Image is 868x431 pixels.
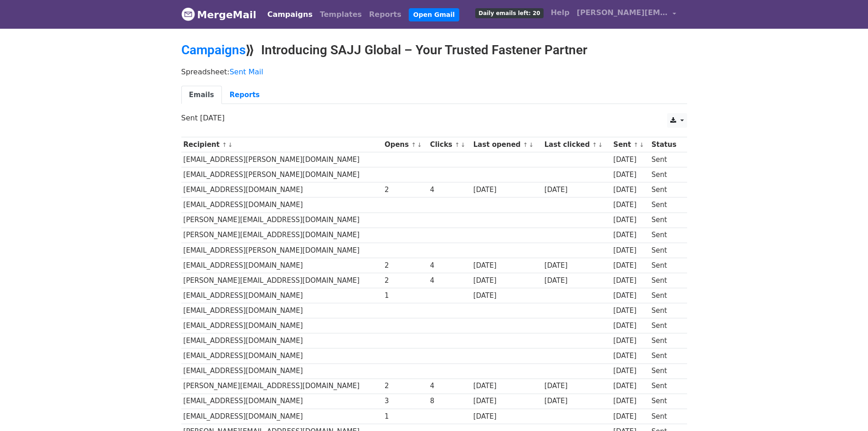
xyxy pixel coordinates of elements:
[181,86,222,104] a: Emails
[264,5,316,24] a: Campaigns
[613,230,647,240] div: [DATE]
[649,137,682,152] th: Status
[613,321,647,331] div: [DATE]
[181,288,383,303] td: [EMAIL_ADDRESS][DOMAIN_NAME]
[633,141,638,148] a: ↑
[598,141,603,148] a: ↓
[181,113,687,123] p: Sent [DATE]
[592,141,597,148] a: ↑
[382,137,428,152] th: Opens
[461,141,466,148] a: ↓
[473,260,540,271] div: [DATE]
[649,318,682,333] td: Sent
[181,273,383,288] td: [PERSON_NAME][EMAIL_ADDRESS][DOMAIN_NAME]
[473,185,540,195] div: [DATE]
[613,336,647,346] div: [DATE]
[385,291,426,301] div: 1
[649,182,682,197] td: Sent
[613,155,647,165] div: [DATE]
[613,396,647,406] div: [DATE]
[181,379,383,394] td: [PERSON_NAME][EMAIL_ADDRESS][DOMAIN_NAME]
[430,260,469,271] div: 4
[473,411,540,422] div: [DATE]
[649,288,682,303] td: Sent
[428,137,471,152] th: Clicks
[181,137,383,152] th: Recipient
[316,5,365,24] a: Templates
[649,152,682,167] td: Sent
[181,258,383,273] td: [EMAIL_ADDRESS][DOMAIN_NAME]
[544,275,609,286] div: [DATE]
[523,141,528,148] a: ↑
[544,381,609,391] div: [DATE]
[385,260,426,271] div: 2
[573,4,680,25] a: [PERSON_NAME][EMAIL_ADDRESS][DOMAIN_NAME]
[471,137,542,152] th: Last opened
[613,275,647,286] div: [DATE]
[385,185,426,195] div: 2
[613,260,647,271] div: [DATE]
[228,141,233,148] a: ↓
[181,182,383,197] td: [EMAIL_ADDRESS][DOMAIN_NAME]
[613,185,647,195] div: [DATE]
[181,228,383,243] td: [PERSON_NAME][EMAIL_ADDRESS][DOMAIN_NAME]
[430,396,469,406] div: 8
[181,348,383,363] td: [EMAIL_ADDRESS][DOMAIN_NAME]
[649,394,682,409] td: Sent
[181,5,257,24] a: MergeMail
[430,275,469,286] div: 4
[181,42,687,58] h2: ⟫ Introducing SAJJ Global – Your Trusted Fastener Partner
[649,243,682,258] td: Sent
[385,275,426,286] div: 2
[181,7,195,21] img: MergeMail logo
[181,243,383,258] td: [EMAIL_ADDRESS][PERSON_NAME][DOMAIN_NAME]
[181,152,383,167] td: [EMAIL_ADDRESS][PERSON_NAME][DOMAIN_NAME]
[181,67,687,77] p: Spreadsheet:
[613,306,647,316] div: [DATE]
[385,381,426,391] div: 2
[613,170,647,180] div: [DATE]
[613,411,647,422] div: [DATE]
[475,8,543,18] span: Daily emails left: 20
[649,409,682,424] td: Sent
[181,333,383,348] td: [EMAIL_ADDRESS][DOMAIN_NAME]
[544,260,609,271] div: [DATE]
[417,141,422,148] a: ↓
[613,215,647,225] div: [DATE]
[222,141,227,148] a: ↑
[547,4,573,22] a: Help
[473,275,540,286] div: [DATE]
[613,291,647,301] div: [DATE]
[613,366,647,376] div: [DATE]
[181,363,383,379] td: [EMAIL_ADDRESS][DOMAIN_NAME]
[529,141,534,148] a: ↓
[181,409,383,424] td: [EMAIL_ADDRESS][DOMAIN_NAME]
[613,351,647,361] div: [DATE]
[544,185,609,195] div: [DATE]
[649,273,682,288] td: Sent
[649,363,682,379] td: Sent
[181,394,383,409] td: [EMAIL_ADDRESS][DOMAIN_NAME]
[611,137,649,152] th: Sent
[181,197,383,213] td: [EMAIL_ADDRESS][DOMAIN_NAME]
[181,42,246,57] a: Campaigns
[649,258,682,273] td: Sent
[649,167,682,182] td: Sent
[649,197,682,213] td: Sent
[473,291,540,301] div: [DATE]
[385,411,426,422] div: 1
[181,213,383,228] td: [PERSON_NAME][EMAIL_ADDRESS][DOMAIN_NAME]
[473,396,540,406] div: [DATE]
[613,200,647,210] div: [DATE]
[430,381,469,391] div: 4
[613,245,647,256] div: [DATE]
[430,185,469,195] div: 4
[385,396,426,406] div: 3
[472,4,547,22] a: Daily emails left: 20
[649,213,682,228] td: Sent
[222,86,267,104] a: Reports
[230,68,263,76] a: Sent Mail
[577,7,668,18] span: [PERSON_NAME][EMAIL_ADDRESS][DOMAIN_NAME]
[411,141,416,148] a: ↑
[649,348,682,363] td: Sent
